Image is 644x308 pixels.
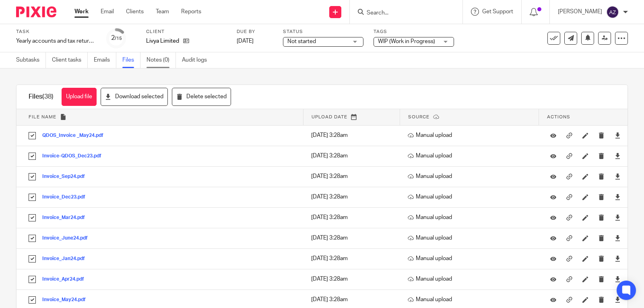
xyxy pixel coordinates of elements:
[25,231,40,246] input: Select
[25,149,40,164] input: Select
[615,131,621,139] a: Download
[311,213,396,221] p: [DATE] 3:28am
[16,29,97,35] label: Task
[374,29,454,35] label: Tags
[311,131,396,139] p: [DATE] 3:28am
[615,152,621,160] a: Download
[408,254,535,263] p: Manual upload
[16,52,46,68] a: Subtasks
[25,251,40,267] input: Select
[311,254,396,263] p: [DATE] 3:28am
[126,8,144,16] a: Clients
[42,236,94,241] button: Invoice_June24.pdf
[312,115,347,119] span: Upload date
[558,8,602,16] p: [PERSON_NAME]
[606,6,619,19] img: svg%3E
[25,190,40,205] input: Select
[42,133,109,138] button: QDOS_Invoice _May24.pdf
[74,8,89,16] a: Work
[16,37,97,45] div: Yearly accounts and tax return - Automatic - November 2023
[115,36,122,41] small: /15
[146,37,179,45] p: Livya Limited
[408,213,535,221] p: Manual upload
[311,275,396,283] p: [DATE] 3:28am
[52,52,88,68] a: Client tasks
[25,272,40,287] input: Select
[408,234,535,242] p: Manual upload
[408,275,535,283] p: Manual upload
[482,9,513,14] span: Get Support
[615,275,621,283] a: Download
[25,169,40,184] input: Select
[287,39,316,44] span: Not started
[615,296,621,304] a: Download
[615,234,621,242] a: Download
[311,234,396,242] p: [DATE] 3:28am
[29,115,56,119] span: File name
[237,38,254,44] span: [DATE]
[42,297,92,303] button: Invoice_May24.pdf
[181,8,201,16] a: Reports
[311,296,396,304] p: [DATE] 3:28am
[25,292,40,308] input: Select
[283,29,363,35] label: Status
[311,193,396,201] p: [DATE] 3:28am
[408,172,535,180] p: Manual upload
[42,153,107,159] button: Invoice-QDOS_Dec23.pdf
[547,115,570,119] span: Actions
[615,213,621,221] a: Download
[182,52,213,68] a: Audit logs
[101,88,168,106] button: Download selected
[42,93,54,100] span: (38)
[408,131,535,139] p: Manual upload
[311,172,396,180] p: [DATE] 3:28am
[408,115,429,119] span: Source
[408,193,535,201] p: Manual upload
[42,174,91,180] button: Invoice_Sep24.pdf
[94,52,116,68] a: Emails
[62,88,97,106] button: Upload file
[172,88,231,106] button: Delete selected
[237,29,273,35] label: Due by
[25,128,40,143] input: Select
[122,52,140,68] a: Files
[42,215,91,221] button: Invoice_Mar24.pdf
[147,52,176,68] a: Notes (0)
[42,256,91,262] button: Invoice_Jan24.pdf
[615,254,621,263] a: Download
[408,152,535,160] p: Manual upload
[366,10,438,17] input: Search
[42,277,90,282] button: Invoice_Apr24.pdf
[378,39,435,44] span: WIP (Work in Progress)
[25,210,40,225] input: Select
[16,37,97,45] div: Yearly accounts and tax return - Automatic - [DATE]
[615,172,621,180] a: Download
[42,194,91,200] button: Invoice_Dec23.pdf
[16,6,56,17] img: Pixie
[29,93,54,101] h1: Files
[156,8,169,16] a: Team
[311,152,396,160] p: [DATE] 3:28am
[146,29,227,35] label: Client
[101,8,114,16] a: Email
[408,296,535,304] p: Manual upload
[615,193,621,201] a: Download
[111,33,122,43] div: 2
